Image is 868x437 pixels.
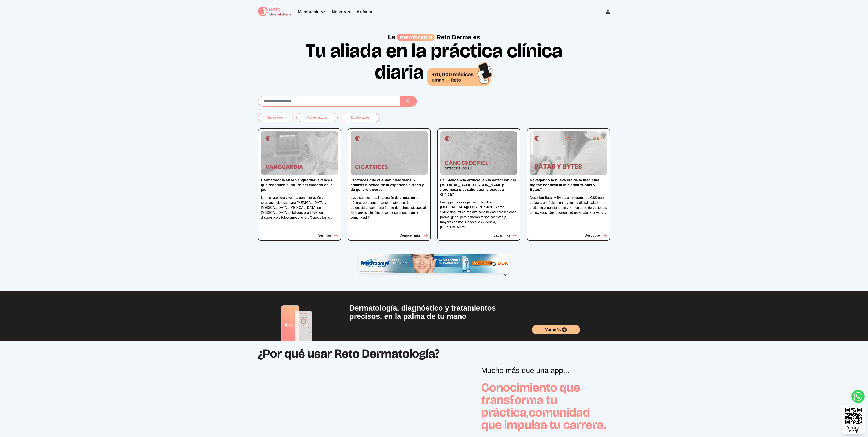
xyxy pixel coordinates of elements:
span: membresía [397,34,435,41]
button: Lo nuevo [258,113,293,122]
p: Dermatología en la vanguardia: avances que redefinen el futuro del cuidado de la piel [261,178,338,192]
p: Mucho más que una app... [481,366,610,375]
button: Saber más [493,233,517,238]
button: Descubre [585,233,607,238]
span: Conocimiento que transforma tu práctica, [481,380,580,420]
div: Descarga la app [846,426,861,433]
a: Cicatrices que cuentan historias: un análisis bioético de la experiencia trans y de género diverso [351,178,428,195]
p: Las apps de inteligencia artificial para [MEDICAL_DATA][PERSON_NAME], como SkinVision, muestran a... [440,200,517,230]
button: Patrocinados [296,113,338,122]
div: Membresía [298,9,325,15]
p: Saber más [493,233,510,238]
img: Ad - web | home | banner | indoxyl | 2025-08-19 | 1 [359,254,509,273]
img: 70,000 médicos aman Reto [427,61,493,86]
a: Artículos [357,10,375,14]
h2: ¿Por qué usar Reto Dermatología? [258,341,610,366]
a: Dermatología en la vanguardia: avances que redefinen el futuro del cuidado de la piel [261,178,338,195]
button: Destacados [341,113,380,122]
p: Ver más [318,233,331,238]
p: Cicatrices que cuentan historias: un análisis bioético de la experiencia trans y de género diverso [351,178,428,192]
img: logo Reto dermatología [258,7,291,17]
h1: Tu aliada en la práctica clínica diaria [302,41,566,86]
img: La inteligencia artificial en la detección del cáncer de piel: ¿promesa o desafío para la práctic... [440,131,517,175]
p: Conocer más [400,233,421,238]
button: Ver más [318,233,338,238]
p: La dermatología vive una transformación con terapias biológicas para [MEDICAL_DATA] y [MEDICAL_DA... [261,195,338,220]
p: Las cicatrices tras la atención de afirmación de género representan tanto un símbolo de autentici... [351,195,428,220]
p: Descubre Batas y Bytes, el programa de GSK que capacita a médicos en marketing digital, salud dig... [530,195,607,215]
a: Navegando la nueva era de la medicina digital: conozca la iniciativa “Batas y Bytes” [530,178,607,195]
a: whatsapp button [851,390,865,403]
p: La Reto Derma es [258,34,610,41]
a: Nosotros [332,10,350,14]
img: Navegando la nueva era de la medicina digital: conozca la iniciativa “Batas y Bytes” [530,131,607,175]
a: Ver más [532,325,580,334]
img: trezetse [277,304,318,341]
p: Descubre [585,233,600,238]
span: Ver más [545,327,561,333]
a: La inteligencia artificial en la detección del [MEDICAL_DATA][PERSON_NAME]: ¿promesa o desafío pa... [440,178,517,200]
p: comunidad que impulsa tu carrera. [481,381,610,431]
p: La inteligencia artificial en la detección del [MEDICAL_DATA][PERSON_NAME]: ¿promesa o desafío pa... [440,178,517,197]
h2: Dermatología, diagnóstico y tratamientos precisos, en la palma de tu mano [349,304,519,321]
img: Cicatrices que cuentan historias: un análisis bioético de la experiencia trans y de género diverso [351,131,428,175]
p: Ads [359,273,509,277]
button: Conocer más [400,233,428,238]
p: Navegando la nueva era de la medicina digital: conozca la iniciativa “Batas y Bytes” [530,178,607,192]
img: Dermatología en la vanguardia: avances que redefinen el futuro del cuidado de la piel [261,131,338,175]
